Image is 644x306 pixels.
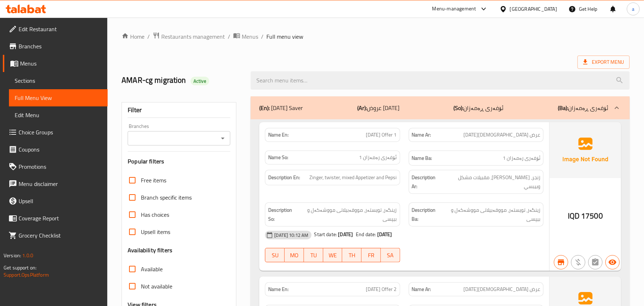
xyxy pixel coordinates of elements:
[3,192,108,210] a: Upsell
[265,248,285,262] button: SU
[3,141,108,158] a: Coupons
[364,250,378,260] span: FR
[147,32,150,41] li: /
[412,154,432,163] strong: Name Ba:
[571,255,585,269] button: Purchased item
[342,248,362,262] button: TH
[141,193,192,202] span: Branch specific items
[251,71,630,90] input: search
[412,286,431,293] strong: Name Ar:
[443,173,540,191] span: زنجر، تويستر، مقبيلات مشكل وبيبسي
[20,59,102,68] span: Menus
[362,248,381,262] button: FR
[268,131,289,139] strong: Name En:
[381,248,400,262] button: SA
[357,102,367,113] b: (Ar):
[122,75,242,86] h2: AMAR-cg migration
[287,250,301,260] span: MO
[326,250,340,260] span: WE
[4,251,21,260] span: Version:
[412,173,442,191] strong: Description Ar:
[503,154,540,163] span: ئۆفەری رەمەزان 1
[141,228,170,236] span: Upsell items
[122,32,144,41] a: Home
[307,250,320,260] span: TU
[3,20,108,38] a: Edit Restaurant
[299,206,397,223] span: زینگەر، تویستەر، مووقەبیلاتی مووشەکەل و بیپسی
[3,227,108,244] a: Grocery Checklist
[191,77,209,85] div: Active
[581,209,603,223] span: 17500
[19,42,102,51] span: Branches
[141,210,169,219] span: Has choices
[345,250,359,260] span: TH
[271,232,311,239] span: [DATE] 10:12 AM
[377,230,392,239] b: [DATE]
[3,175,108,192] a: Menu disclaimer
[453,102,463,113] b: (So):
[19,25,102,33] span: Edit Restaurant
[242,32,258,41] span: Menus
[19,162,102,171] span: Promotions
[632,5,634,13] span: a
[577,56,630,69] span: Export Menu
[605,255,620,269] button: Available
[268,250,282,260] span: SU
[384,250,397,260] span: SA
[3,158,108,175] a: Promotions
[554,255,568,269] button: Branch specific item
[568,209,580,223] span: IQD
[338,230,353,239] b: [DATE]
[19,197,102,205] span: Upsell
[285,248,304,262] button: MO
[304,248,323,262] button: TU
[366,286,397,293] span: [DATE] Offer 2
[19,231,102,240] span: Grocery Checklist
[19,214,102,223] span: Coverage Report
[128,246,172,254] h3: Availability filters
[412,131,431,139] strong: Name Ar:
[432,5,476,13] div: Menu-management
[122,32,630,41] nav: breadcrumb
[314,230,337,239] span: Start date:
[4,270,49,279] a: Support.OpsPlatform
[141,282,172,291] span: Not available
[366,131,397,139] span: [DATE] Offer 1
[443,206,540,223] span: زینگەر، تویستەر، مووقەبیلاتی مووشەکەل و بیپسی
[323,248,343,262] button: WE
[558,102,568,113] b: (Ba):
[161,32,225,41] span: Restaurants management
[463,286,540,293] span: عرض [DEMOGRAPHIC_DATA][DATE]
[19,145,102,154] span: Coupons
[268,173,300,182] strong: Description En:
[153,32,225,41] a: Restaurants management
[412,206,442,223] strong: Description Ba:
[268,206,298,223] strong: Description So:
[359,154,397,161] span: ئۆفەری رەمەزان 1
[588,255,603,269] button: Not has choices
[550,122,621,178] img: Ae5nvW7+0k+MAAAAAElFTkSuQmCC
[19,128,102,137] span: Choice Groups
[191,78,209,85] span: Active
[228,32,230,41] li: /
[15,94,102,102] span: Full Menu View
[261,32,264,41] li: /
[9,72,108,89] a: Sections
[9,106,108,124] a: Edit Menu
[583,58,624,67] span: Export Menu
[357,104,399,112] p: عروض [DATE]
[15,76,102,85] span: Sections
[128,157,230,166] h3: Popular filters
[251,96,630,119] div: (En): [DATE] Saver(Ar):عروض [DATE](So):ئۆفەری ڕەمەزان(Ba):ئۆفەری ڕەمەزان
[259,102,270,113] b: (En):
[3,210,108,227] a: Coverage Report
[19,180,102,188] span: Menu disclaimer
[259,104,303,112] p: [DATE] Saver
[3,38,108,55] a: Branches
[510,5,557,13] div: [GEOGRAPHIC_DATA]
[268,154,288,161] strong: Name So:
[453,104,503,112] p: ئۆفەری ڕەمەزان
[233,32,258,41] a: Menus
[3,55,108,72] a: Menus
[22,251,33,260] span: 1.0.0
